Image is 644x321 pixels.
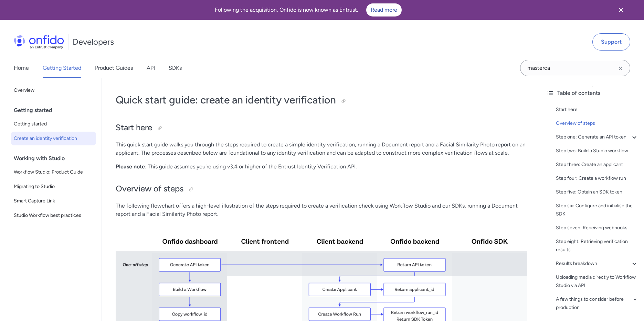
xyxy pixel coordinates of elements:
svg: Close banner [617,6,625,14]
a: Step two: Build a Studio workflow [556,147,638,155]
button: Close banner [608,1,634,19]
a: Smart Capture Link [11,194,96,208]
a: Getting Started [43,58,81,78]
strong: Please note [116,163,145,170]
h1: Developers [73,36,114,47]
img: Onfido Logo [14,35,64,49]
a: Uploading media directly to Workflow Studio via API [556,273,638,290]
span: Create an identity verification [14,134,93,143]
span: Smart Capture Link [14,197,93,205]
h1: Quick start guide: create an identity verification [116,93,527,107]
a: Step eight: Retrieving verification results [556,237,638,254]
a: Step five: Obtain an SDK token [556,188,638,196]
span: Migrating to Studio [14,182,93,191]
input: Onfido search input field [520,60,630,76]
span: Workflow Studio: Product Guide [14,168,93,176]
a: Step four: Create a workflow run [556,174,638,182]
a: Migrating to Studio [11,180,96,193]
a: SDKs [169,58,182,78]
div: Table of contents [546,89,638,97]
span: Getting started [14,120,93,128]
h2: Overview of steps [116,183,527,195]
p: This quick start guide walks you through the steps required to create a simple identity verificat... [116,141,527,157]
h2: Start here [116,122,527,134]
a: Step seven: Receiving webhooks [556,224,638,232]
a: Results breakdown [556,259,638,268]
a: Create an identity verification [11,132,96,145]
a: Step three: Create an applicant [556,160,638,169]
a: Studio Workflow best practices [11,209,96,222]
span: Studio Workflow best practices [14,211,93,220]
a: Start here [556,106,638,114]
a: Overview of steps [556,119,638,128]
span: Overview [14,86,93,95]
div: Getting started [14,103,99,117]
a: Overview [11,84,96,97]
p: The following flowchart offers a high-level illustration of the steps required to create a verifi... [116,202,527,218]
a: A few things to consider before production [556,295,638,312]
a: Step one: Generate an API token [556,133,638,141]
div: Following the acquisition, Onfido is now known as Entrust. [8,3,608,16]
a: Support [592,33,630,51]
svg: Clear search field button [616,64,625,73]
a: Step six: Configure and initialise the SDK [556,202,638,218]
a: API [147,58,155,78]
a: Product Guides [95,58,133,78]
a: Getting started [11,117,96,131]
a: Home [14,58,29,78]
div: Working with Studio [14,152,99,165]
p: : This guide assumes you're using v3.4 or higher of the Entrust Identity Verification API. [116,163,527,171]
a: Read more [366,3,402,16]
a: Workflow Studio: Product Guide [11,165,96,179]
